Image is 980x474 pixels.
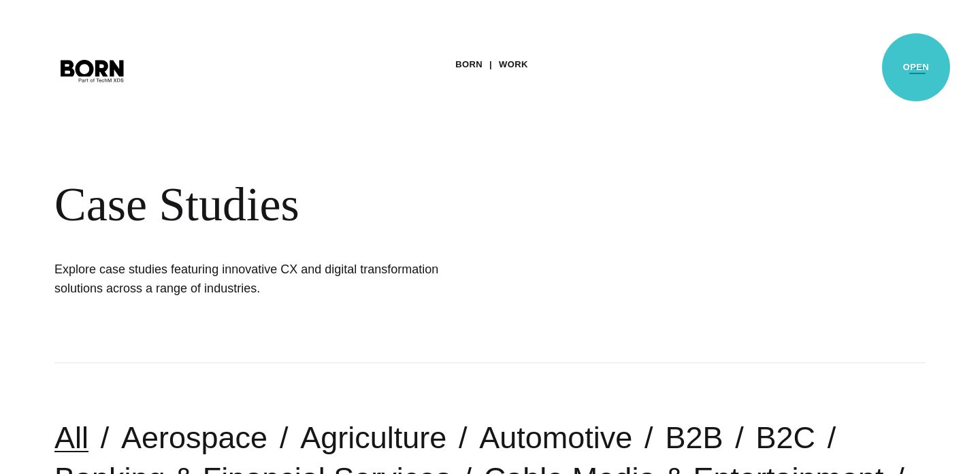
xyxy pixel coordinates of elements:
a: All [54,420,88,455]
a: Automotive [479,420,632,455]
h1: Explore case studies featuring innovative CX and digital transformation solutions across a range ... [54,260,463,298]
a: BORN [455,54,483,75]
button: Open [901,56,934,84]
a: Work [499,54,528,75]
a: B2B [665,420,723,455]
div: Case Studies [54,177,830,233]
a: Agriculture [300,420,446,455]
a: Aerospace [121,420,267,455]
a: B2C [755,420,815,455]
